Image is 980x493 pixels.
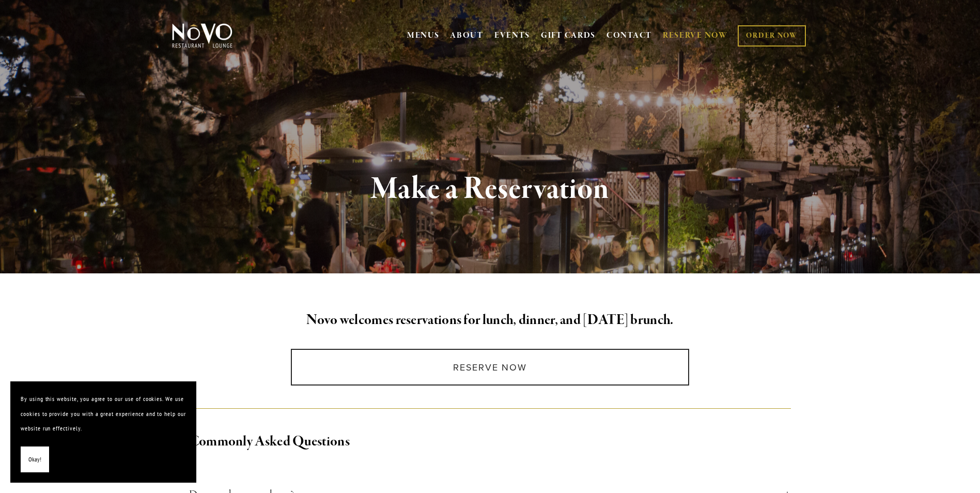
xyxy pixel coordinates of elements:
[170,23,235,49] img: Novo Restaurant &amp; Lounge
[663,26,728,45] a: RESERVE NOW
[450,30,484,41] a: ABOUT
[291,349,689,386] a: Reserve Now
[494,30,530,41] a: EVENTS
[21,392,186,436] p: By using this website, you agree to our use of cookies. We use cookies to provide you with a grea...
[189,310,791,331] h2: Novo welcomes reservations for lunch, dinner, and [DATE] brunch.
[407,30,440,41] a: MENUS
[10,381,196,483] section: Cookie banner
[21,446,49,473] button: Okay!
[189,431,791,453] h2: Commonly Asked Questions
[541,26,596,45] a: GIFT CARDS
[28,452,41,467] span: Okay!
[738,25,805,47] a: ORDER NOW
[606,26,652,45] a: CONTACT
[371,170,609,209] strong: Make a Reservation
